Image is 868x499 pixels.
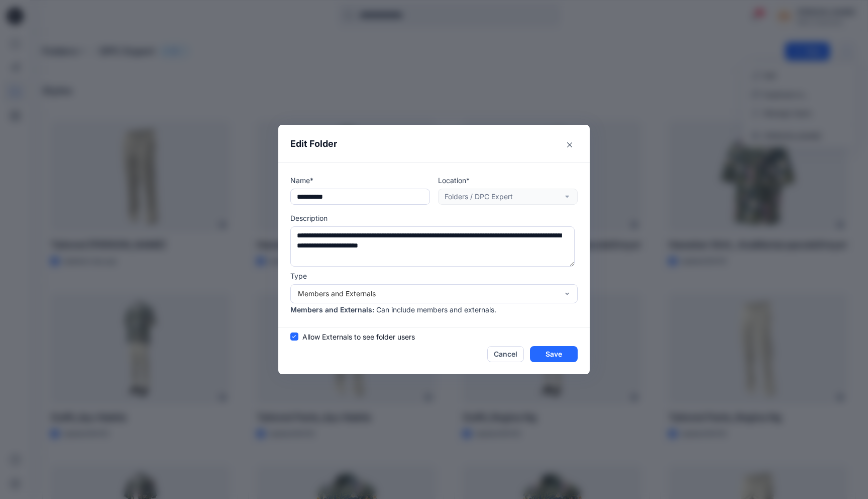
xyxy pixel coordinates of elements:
p: Description [290,213,578,223]
p: Can include members and externals. [376,304,496,315]
button: Close [562,137,578,153]
div: Members and Externals [298,288,558,299]
p: Name* [290,175,430,186]
p: Location* [438,175,578,186]
span: Allow Externals to see folder users [302,331,415,342]
header: Edit Folder [278,125,590,162]
button: Save [530,346,578,362]
p: Type [290,271,578,281]
button: Cancel [487,346,524,362]
p: Members and Externals : [290,304,374,315]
